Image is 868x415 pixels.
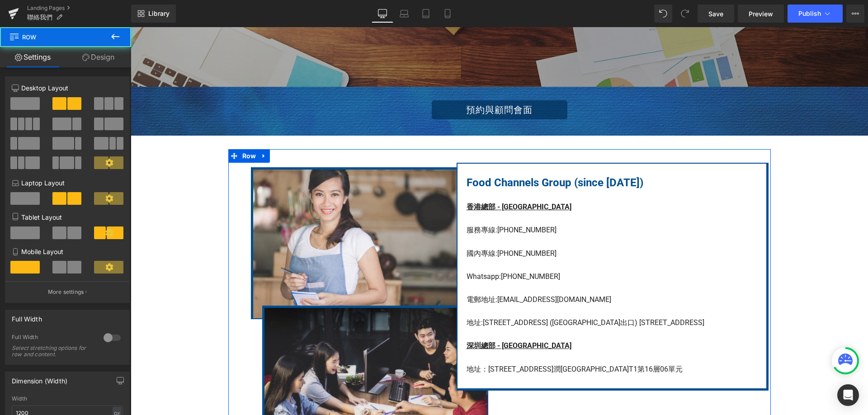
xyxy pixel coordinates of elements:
[12,334,94,343] div: Full Width
[27,5,131,12] a: Landing Pages
[301,73,437,92] a: 預約與顧問會面
[437,5,458,23] a: Mobile
[27,14,52,21] span: 聯絡我們
[352,291,574,300] span: [STREET_ADDRESS] ([GEOGRAPHIC_DATA]出口) [STREET_ADDRESS]
[846,5,864,23] button: More
[788,5,843,23] button: Publish
[393,5,415,23] a: Laptop
[12,310,42,323] div: Full Width
[120,140,346,292] img: Food Channels Group 開餐廳 餐廳設計 品牌設計 餐廳風格 餐牌研發 設計工程 食肆牌照
[336,268,367,277] span: 電郵地址:
[837,384,859,406] div: Open Intercom Messenger
[367,198,426,207] span: [PHONE_NUMBER]
[336,291,352,300] span: 地址:
[336,149,513,162] b: Food Channels Group (since [DATE])
[335,77,402,88] span: 預約與顧問會面
[9,27,99,47] span: Row
[131,5,176,23] a: New Library
[12,345,93,358] div: Select stretching options for row and content.
[654,5,672,23] button: Undo
[415,5,437,23] a: Tablet
[336,245,370,254] span: Whatsapp:
[336,222,367,231] span: 國內專線:
[148,9,170,18] span: Library
[66,47,131,67] a: Design
[12,372,67,385] div: Dimension (Width)
[5,281,129,302] button: More settings
[336,314,441,323] u: 深圳總部 - [GEOGRAPHIC_DATA]
[738,5,784,23] a: Preview
[12,83,123,93] p: Desktop Layout
[367,222,426,231] span: [PHONE_NUMBER]
[109,122,128,136] span: Row
[336,336,627,348] p: 地址：[STREET_ADDRESS]潤[GEOGRAPHIC_DATA]T1第16層06單元
[12,396,123,402] div: Width
[708,9,723,19] span: Save
[127,122,139,136] a: Expand / Collapse
[12,247,123,256] p: Mobile Layout
[12,212,123,222] p: Tablet Layout
[336,175,441,184] u: 香港總部 - [GEOGRAPHIC_DATA]
[336,197,627,209] p: 服務專線:
[676,5,694,23] button: Redo
[749,9,773,19] span: Preview
[798,10,821,17] span: Publish
[372,5,393,23] a: Desktop
[48,288,84,296] p: More settings
[12,178,123,188] p: Laptop Layout
[367,268,481,277] span: [EMAIL_ADDRESS][DOMAIN_NAME]
[370,245,429,254] a: [PHONE_NUMBER]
